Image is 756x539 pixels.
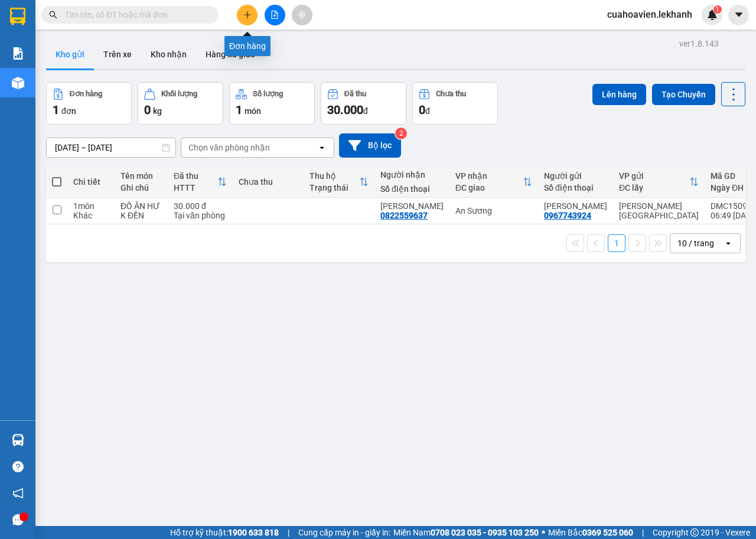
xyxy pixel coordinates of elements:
div: Linh [544,201,607,211]
div: Tên món [120,171,162,181]
span: file-add [271,11,279,19]
span: đ [363,106,368,116]
button: Đã thu30.000đ [321,82,406,125]
span: question-circle [12,461,24,472]
span: Hỗ trợ kỹ thuật: [170,526,279,539]
span: kg [153,106,162,116]
span: message [12,514,24,525]
button: Kho nhận [141,40,196,68]
div: Chi tiết [73,177,109,187]
span: 0 [144,103,151,117]
div: 0967743924 [544,211,591,220]
span: plus [243,11,252,19]
div: Số điện thoại [380,184,444,194]
button: Đơn hàng1đơn [46,82,132,125]
span: Miền Bắc [548,526,633,539]
div: [PERSON_NAME][GEOGRAPHIC_DATA] [619,201,699,220]
div: ĐỒ ĂN HƯ K ĐỀN [120,201,162,220]
img: solution-icon [12,47,24,60]
button: Hàng đã giao [196,40,265,68]
th: Toggle SortBy [168,166,233,198]
div: VP gửi [619,171,689,181]
span: | [642,526,644,539]
div: HTTT [174,183,217,192]
div: ĐC giao [455,183,523,192]
button: aim [292,5,312,25]
div: Khối lượng [161,90,197,98]
strong: 1900 633 818 [228,528,279,537]
input: Tìm tên, số ĐT hoặc mã đơn [65,8,204,21]
div: Tại văn phòng [174,211,227,220]
div: Chưa thu [436,90,466,98]
span: đơn [61,106,76,116]
div: ĐC lấy [619,183,689,192]
button: caret-down [728,5,749,25]
button: 1 [608,234,625,252]
div: Thu hộ [309,171,359,181]
span: 1 [715,5,719,14]
sup: 2 [395,128,407,139]
span: 30.000 [327,103,363,117]
svg: open [724,239,733,248]
img: warehouse-icon [12,77,24,89]
div: Số lượng [253,90,283,98]
svg: open [317,143,327,152]
div: Đã thu [344,90,366,98]
span: caret-down [734,9,744,20]
span: 1 [53,103,59,117]
div: VP nhận [455,171,523,181]
input: Select a date range. [47,138,175,157]
span: | [288,526,289,539]
button: plus [237,5,258,25]
span: notification [12,488,24,499]
img: icon-new-feature [707,9,718,20]
button: Khối lượng0kg [138,82,223,125]
span: Miền Nam [393,526,539,539]
span: 0 [419,103,425,117]
div: Chưa thu [239,177,298,187]
img: logo-vxr [10,8,25,25]
button: file-add [265,5,285,25]
span: ⚪️ [542,530,545,535]
div: Người nhận [380,170,444,179]
button: Bộ lọc [339,133,401,158]
span: aim [298,11,306,19]
button: Lên hàng [592,84,646,105]
div: Trạng thái [309,183,359,192]
button: Kho gửi [46,40,94,68]
span: Cung cấp máy in - giấy in: [298,526,390,539]
button: Tạo Chuyến [652,84,715,105]
div: Chọn văn phòng nhận [188,142,270,153]
span: copyright [690,528,699,537]
span: search [49,11,57,19]
div: 1 món [73,201,109,211]
div: Số điện thoại [544,183,607,192]
th: Toggle SortBy [449,166,538,198]
div: An Sương [455,206,532,215]
th: Toggle SortBy [613,166,705,198]
span: món [245,106,261,116]
th: Toggle SortBy [304,166,374,198]
div: 0822559637 [380,211,428,220]
div: Người gửi [544,171,607,181]
div: Đã thu [174,171,217,181]
div: Ghi chú [120,183,162,192]
span: cuahoavien.lekhanh [598,7,702,22]
span: đ [425,106,430,116]
div: 30.000 đ [174,201,227,211]
div: THÙY LINH [380,201,444,211]
img: warehouse-icon [12,434,24,446]
strong: 0369 525 060 [582,528,633,537]
strong: 0708 023 035 - 0935 103 250 [431,528,539,537]
button: Trên xe [94,40,141,68]
button: Số lượng1món [229,82,315,125]
div: Đơn hàng [70,90,102,98]
div: 10 / trang [677,237,714,249]
span: 1 [236,103,242,117]
sup: 1 [713,5,722,14]
div: ver 1.8.143 [679,37,719,50]
div: Khác [73,211,109,220]
button: Chưa thu0đ [412,82,498,125]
